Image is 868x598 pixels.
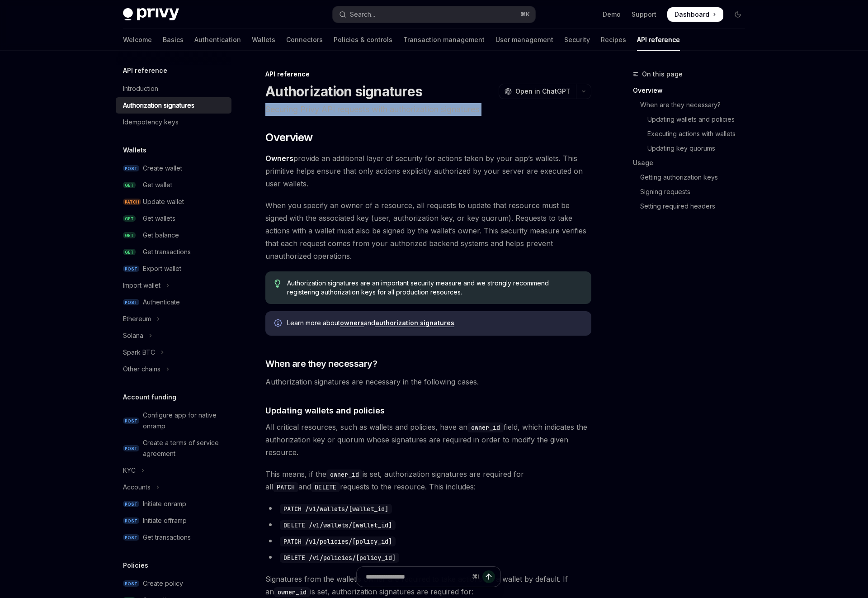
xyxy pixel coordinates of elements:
div: Get transactions [143,247,191,257]
svg: Tip [274,280,281,288]
div: Update wallet [143,196,184,207]
span: POST [123,534,139,541]
a: POSTInitiate onramp [116,496,231,512]
div: KYC [123,465,136,476]
a: Updating wallets and policies [633,112,752,127]
a: POSTGet transactions [116,529,231,546]
div: Search... [350,9,375,20]
a: Authorization signatures [116,97,231,114]
span: Dashboard [675,10,709,19]
span: POST [123,418,139,424]
a: GETGet wallet [116,177,231,193]
a: Introduction [116,81,231,97]
span: Authorization signatures are necessary in the following cases. [265,375,591,388]
a: Overview [633,83,752,98]
code: PATCH /v1/wallets/[wallet_id] [280,504,392,514]
span: GET [123,249,136,256]
button: Toggle Import wallet section [116,277,231,294]
a: Demo [603,10,621,19]
h1: Authorization signatures [265,83,422,100]
svg: Info [274,319,283,328]
div: Create a terms of service agreement [143,437,226,459]
span: Overview [265,130,312,145]
a: POSTAuthenticate [116,294,231,310]
code: owner_id [326,470,363,479]
p: Securing Privy API requests with authorization signatures [265,103,591,116]
div: Get balance [143,230,179,241]
code: DELETE [311,482,340,492]
span: POST [123,517,139,524]
input: Ask a question... [366,567,468,587]
div: Spark BTC [123,347,155,358]
span: When you specify an owner of a resource, all requests to update that resource must be signed with... [265,199,591,262]
span: GET [123,232,136,239]
a: Wallets [252,29,275,51]
a: GETGet balance [116,227,231,243]
span: When are they necessary? [265,357,377,370]
div: Initiate onramp [143,498,186,509]
div: Idempotency keys [123,117,179,128]
code: PATCH /v1/policies/[policy_id] [280,536,396,546]
a: Signing requests [633,185,752,199]
span: All critical resources, such as wallets and policies, have an field, which indicates the authoriz... [265,421,591,459]
code: owner_id [467,422,504,432]
a: POSTCreate policy [116,575,231,592]
div: Export wallet [143,263,181,274]
a: Authentication [194,29,241,51]
div: Get wallets [143,213,175,224]
span: POST [123,165,139,172]
span: POST [123,445,139,452]
div: Get transactions [143,532,191,543]
a: User management [495,29,553,51]
button: Send message [482,570,495,583]
span: Authorization signatures are an important security measure and we strongly recommend registering ... [287,279,582,297]
h5: Account funding [123,392,176,403]
span: POST [123,299,139,306]
div: Solana [123,330,143,341]
div: Create wallet [143,163,182,174]
a: POSTInitiate offramp [116,513,231,529]
a: Executing actions with wallets [633,127,752,141]
div: Initiate offramp [143,515,187,526]
a: Recipes [601,29,626,51]
span: provide an additional layer of security for actions taken by your app’s wallets. This primitive h... [265,152,591,190]
div: Create policy [143,578,183,589]
a: Idempotency keys [116,114,231,130]
span: PATCH [123,199,141,205]
h5: API reference [123,65,167,76]
a: Support [632,10,656,19]
code: DELETE /v1/policies/[policy_id] [280,553,399,563]
span: GET [123,182,136,189]
a: POSTCreate a terms of service agreement [116,435,231,462]
a: Welcome [123,29,152,51]
div: Other chains [123,364,160,375]
div: Configure app for native onramp [143,410,226,432]
div: Import wallet [123,280,160,291]
a: Getting authorization keys [633,170,752,185]
button: Toggle KYC section [116,462,231,479]
button: Toggle Other chains section [116,361,231,377]
span: GET [123,215,136,222]
a: Owners [265,154,293,163]
div: Get wallet [143,180,172,190]
span: On this page [642,69,683,80]
code: DELETE /v1/wallets/[wallet_id] [280,520,396,530]
a: Connectors [286,29,323,51]
a: Dashboard [667,7,723,22]
button: Open search [333,6,535,23]
a: Setting required headers [633,199,752,214]
img: dark logo [123,8,179,21]
div: Introduction [123,83,158,94]
button: Toggle Spark BTC section [116,344,231,361]
div: Authenticate [143,297,180,308]
a: GETGet transactions [116,244,231,260]
button: Toggle Accounts section [116,479,231,495]
span: POST [123,501,139,508]
a: PATCHUpdate wallet [116,194,231,210]
div: API reference [265,70,591,79]
span: POST [123,580,139,587]
a: Basics [163,29,184,51]
a: owners [340,319,364,327]
button: Open in ChatGPT [499,84,576,99]
a: When are they necessary? [633,98,752,112]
